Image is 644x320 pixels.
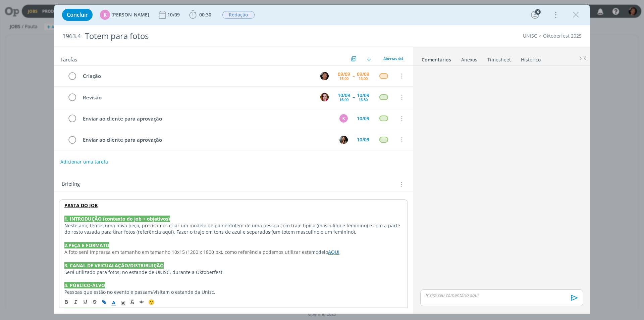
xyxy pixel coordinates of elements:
span: 00:30 [199,11,211,18]
strong: 1. INTRODUÇÃO (contexto do job + objetivos) [64,216,170,222]
div: 16:00 [359,77,368,80]
p: Neste ano, temos uma nova peça, p [64,222,402,236]
div: 09/09 [338,72,350,77]
div: 16:30 [359,98,368,101]
div: K [339,114,348,123]
div: Criação [80,72,314,80]
span: 🙂 [148,299,155,306]
img: arrow-down.svg [367,57,371,61]
a: Comentários [421,53,451,63]
span: Briefing [62,180,80,189]
button: K [338,113,348,124]
span: Abertas 4/4 [383,56,403,61]
button: P [319,71,329,81]
button: 🙂 [147,298,156,306]
button: 00:30 [187,9,213,20]
div: 15:00 [339,77,348,80]
span: -- [353,95,355,99]
button: Adicionar uma tarefa [60,156,108,168]
span: Será utilizado para fotos, no estande de UNISC, durante a Oktoberfest. [64,269,224,275]
div: Revisão [80,93,314,102]
a: AQUI [328,249,339,255]
span: recisamos c [145,222,171,229]
a: UNISC [523,33,537,39]
a: Timesheet [487,53,511,63]
img: B [339,136,348,144]
span: modelo [311,249,328,255]
button: Redação [222,11,255,19]
span: [PERSON_NAME] [111,12,149,17]
div: Enviar ao cliente para aprovação [80,115,333,123]
span: -- [353,74,355,78]
p: Pessoas que estão no evento e passam/visitam o estande da Unisc. [64,289,402,295]
span: Cor de Fundo [118,298,128,306]
img: B [320,93,329,101]
div: 4 [535,9,541,15]
button: B [319,92,329,102]
div: dialog [54,5,590,314]
button: B [338,135,348,145]
button: 4 [530,9,540,20]
span: 1963.4 [62,33,81,40]
a: Oktoberfest 2025 [543,33,582,39]
a: Histórico [521,53,541,63]
span: A foto será impressa em tamanho em tamanho 10x15 (1200 x 1800 px), como referência podemos utiliz... [64,249,311,255]
strong: 3. CANAL DE VEICUALAÇÃO/DISTRIBUIÇÃO [64,262,164,269]
div: 10/09 [357,93,369,98]
span: Concluir [67,12,88,17]
a: PASTA DO JOB [64,202,98,209]
span: Tarefas [60,55,77,63]
img: P [320,72,329,80]
button: Concluir [62,9,93,21]
button: K[PERSON_NAME] [100,10,149,20]
span: Redação [222,11,255,19]
span: Cor do Texto [109,298,118,306]
div: 10/09 [357,116,369,121]
div: Enviar ao cliente para aprovação [80,136,333,144]
div: 10/09 [357,137,369,142]
strong: 4. PÚBLICO-ALVO [64,282,105,288]
div: K [100,10,110,20]
div: 10/09 [338,93,350,98]
div: 09/09 [357,72,369,77]
span: riar um modelo de painel/totem de uma pessoa com traje típico (masculino e feminino) e com a part... [64,222,401,235]
div: 10/09 [167,12,181,17]
strong: 2.PEÇA E FORMATO [64,242,109,248]
div: Totem para fotos [82,28,363,44]
div: 16:00 [339,98,348,101]
div: Anexos [461,56,477,63]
